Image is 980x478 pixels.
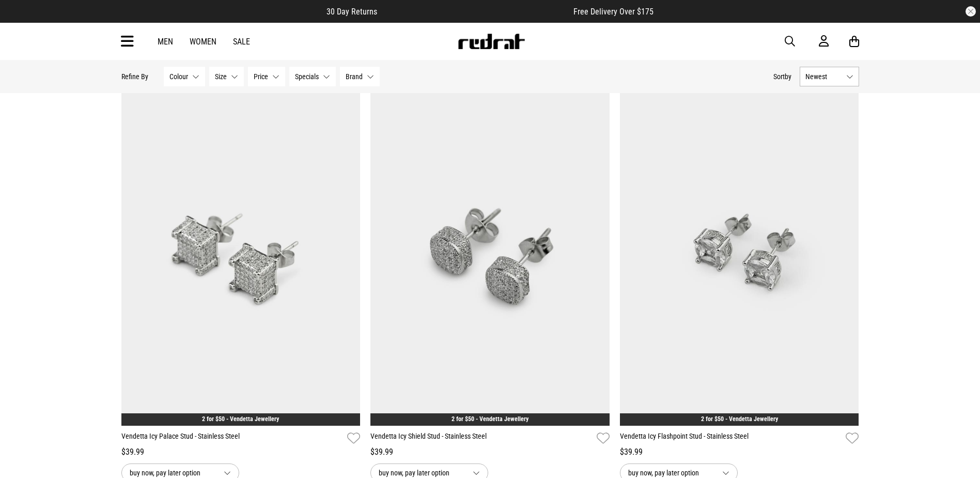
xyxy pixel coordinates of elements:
button: Brand [340,67,380,86]
img: Vendetta Icy Shield Stud - Stainless Steel in Silver [370,91,610,426]
span: Size [215,72,227,81]
a: Sale [233,37,250,47]
span: Colour [169,72,188,81]
span: Free Delivery Over $175 [573,7,654,17]
a: Men [158,37,173,47]
button: Colour [164,67,205,86]
span: Specials [295,72,319,81]
a: 2 for $50 - Vendetta Jewellery [202,415,279,423]
span: Brand [346,72,363,81]
a: Vendetta Icy Shield Stud - Stainless Steel [370,431,593,446]
p: Refine By [121,72,148,81]
a: Vendetta Icy Palace Stud - Stainless Steel [121,431,344,446]
button: Specials [289,67,336,86]
div: $39.99 [620,446,859,458]
button: Price [248,67,285,86]
img: Vendetta Icy Palace Stud - Stainless Steel in Silver [121,91,361,426]
span: Price [254,72,268,81]
a: Women [190,37,216,47]
img: Redrat logo [457,34,525,49]
button: Open LiveChat chat widget [8,4,39,35]
a: 2 for $50 - Vendetta Jewellery [452,415,528,423]
span: by [785,72,791,81]
button: Size [209,67,244,86]
a: 2 for $50 - Vendetta Jewellery [701,415,778,423]
button: Sortby [773,70,791,83]
span: 30 Day Returns [326,7,377,17]
img: Vendetta Icy Flashpoint Stud - Stainless Steel in Silver [620,91,859,426]
iframe: Customer reviews powered by Trustpilot [398,6,553,17]
span: Newest [805,72,842,81]
a: Vendetta Icy Flashpoint Stud - Stainless Steel [620,431,842,446]
button: Newest [800,67,859,86]
div: $39.99 [370,446,610,458]
div: $39.99 [121,446,361,458]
